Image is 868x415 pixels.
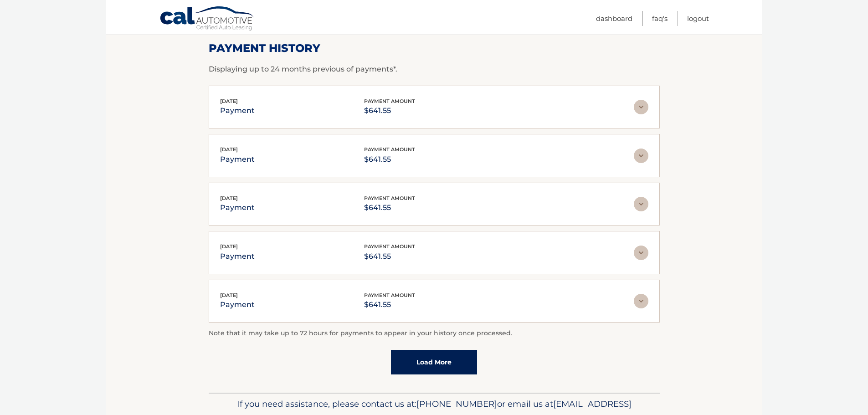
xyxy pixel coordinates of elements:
p: $641.55 [364,298,415,311]
p: Note that it may take up to 72 hours for payments to appear in your history once processed. [209,328,660,339]
a: Cal Automotive [159,6,255,32]
p: $641.55 [364,201,415,214]
span: payment amount [364,243,415,250]
p: payment [220,201,255,214]
a: Load More [391,350,477,374]
span: payment amount [364,292,415,298]
span: [DATE] [220,292,238,298]
span: payment amount [364,146,415,153]
h2: Payment History [209,41,660,55]
span: [DATE] [220,98,238,104]
p: $641.55 [364,250,415,263]
img: accordion-rest.svg [634,246,648,260]
span: payment amount [364,195,415,201]
span: [DATE] [220,195,238,201]
img: accordion-rest.svg [634,100,648,114]
img: accordion-rest.svg [634,149,648,163]
span: [PHONE_NUMBER] [416,399,497,409]
p: $641.55 [364,153,415,166]
p: Displaying up to 24 months previous of payments*. [209,64,660,75]
span: payment amount [364,98,415,104]
p: payment [220,298,255,311]
img: accordion-rest.svg [634,294,648,308]
p: $641.55 [364,104,415,117]
a: FAQ's [652,11,668,26]
img: accordion-rest.svg [634,197,648,211]
a: Dashboard [596,11,632,26]
p: payment [220,104,255,117]
span: [DATE] [220,146,238,153]
p: payment [220,153,255,166]
p: payment [220,250,255,263]
a: Logout [687,11,709,26]
span: [DATE] [220,243,238,250]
